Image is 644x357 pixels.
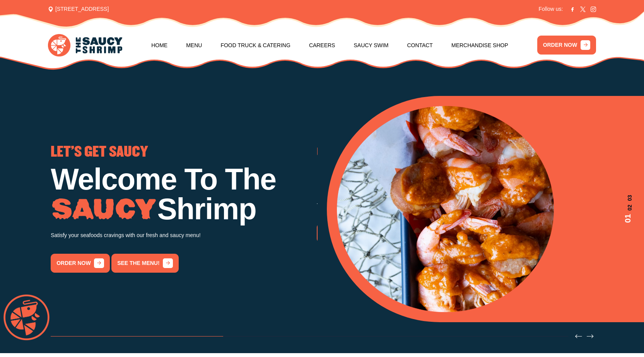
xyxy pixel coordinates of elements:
div: 2 / 3 [317,145,583,243]
a: See the menu! [111,254,179,273]
p: Try our famous Whole Nine Yards sauce! The recipe is our secret! [317,201,583,210]
h1: Low Country Boil [317,164,583,194]
img: Image [51,198,157,220]
a: Merchandise Shop [451,31,508,60]
a: Saucy Swim [354,31,389,60]
span: GO THE WHOLE NINE YARDS [317,145,472,159]
div: 1 / 3 [51,145,317,273]
a: Menu [186,31,202,60]
span: 03 [622,195,634,201]
span: 01 [622,214,634,223]
h1: Welcome To The Shrimp [51,164,317,224]
a: Careers [309,31,335,60]
a: Home [151,31,167,60]
span: [STREET_ADDRESS] [48,5,109,13]
div: 1 / 3 [337,106,634,312]
button: Next slide [587,333,593,340]
button: Previous slide [575,333,582,340]
img: Banner Image [337,106,554,312]
img: logo [48,34,122,56]
a: Contact [407,31,432,60]
p: Satisfy your seafoods cravings with our fresh and saucy menu! [51,231,317,240]
a: order now [51,254,110,273]
span: LET'S GET SAUCY [51,145,148,159]
a: Food Truck & Catering [220,31,290,60]
a: order now [317,224,376,243]
span: 02 [622,205,634,211]
a: ORDER NOW [537,36,596,55]
span: Follow us: [539,5,563,13]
